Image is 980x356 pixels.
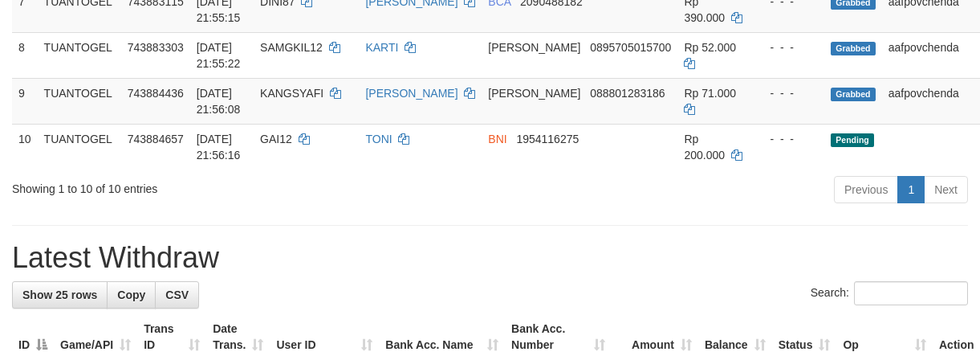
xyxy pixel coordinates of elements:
[590,41,671,54] span: Copy 0895705015700 to clipboard
[590,87,665,100] span: Copy 088801283186 to clipboard
[757,39,818,55] div: - - -
[197,41,241,70] span: [DATE] 21:55:22
[117,288,145,301] span: Copy
[882,32,978,78] td: aafpovchenda
[128,133,184,145] span: 743884657
[488,133,506,145] span: BNI
[516,133,579,145] span: Copy 1954116275 to clipboard
[757,85,818,101] div: - - -
[260,133,292,145] span: GAI12
[365,87,457,100] a: [PERSON_NAME]
[38,78,121,124] td: TUANTOGEL
[107,281,156,309] a: Copy
[38,32,121,78] td: TUANTOGEL
[882,78,978,124] td: aafpovchenda
[12,78,38,124] td: 9
[488,41,580,54] span: [PERSON_NAME]
[365,41,398,54] a: KARTI
[834,176,898,203] a: Previous
[831,42,876,55] span: Grabbed
[684,133,725,162] span: Rp 200.000
[757,131,818,147] div: - - -
[260,87,323,100] span: KANGSYAFI
[365,133,392,145] a: TONI
[12,242,968,274] h1: Latest Withdraw
[831,88,876,101] span: Grabbed
[155,281,199,309] a: CSV
[165,288,189,301] span: CSV
[38,124,121,170] td: TUANTOGEL
[488,87,580,100] span: [PERSON_NAME]
[12,281,108,309] a: Show 25 rows
[831,133,874,147] span: Pending
[197,87,241,116] span: [DATE] 21:56:08
[684,87,736,100] span: Rp 71.000
[12,32,38,78] td: 8
[128,41,184,54] span: 743883303
[128,87,184,100] span: 743884436
[12,124,38,170] td: 10
[12,174,396,197] div: Showing 1 to 10 of 10 entries
[260,41,323,54] span: SAMGKIL12
[854,281,968,305] input: Search:
[684,41,736,54] span: Rp 52.000
[22,288,97,301] span: Show 25 rows
[924,176,968,203] a: Next
[897,176,925,203] a: 1
[197,133,241,162] span: [DATE] 21:56:16
[811,281,968,305] label: Search:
